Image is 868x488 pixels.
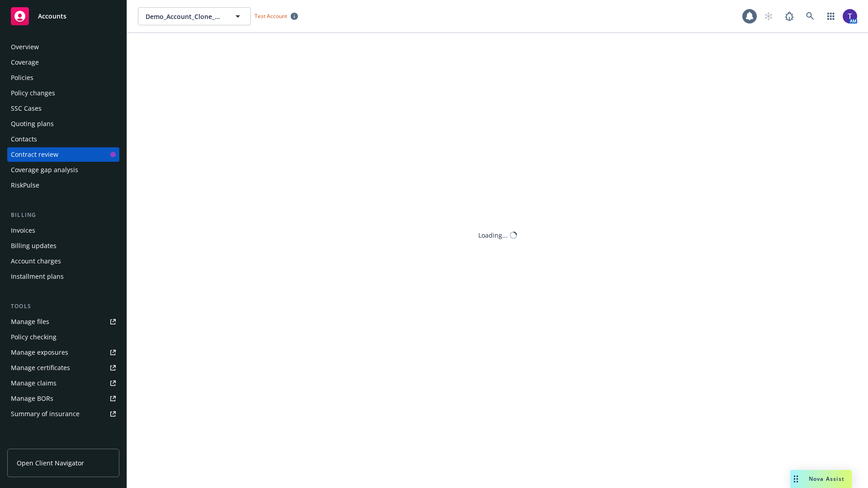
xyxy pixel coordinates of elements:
a: Policies [7,70,119,85]
div: Manage claims [11,376,57,390]
a: SSC Cases [7,101,119,116]
div: Invoices [11,223,35,238]
div: Summary of insurance [11,407,80,421]
a: Report a Bug [780,7,798,25]
div: Policies [11,70,33,85]
div: Policy changes [11,86,55,100]
a: Installment plans [7,269,119,284]
div: Tools [7,302,119,311]
div: Analytics hub [7,439,119,448]
a: Overview [7,40,119,54]
a: Billing updates [7,239,119,253]
div: Manage files [11,314,49,329]
a: Manage files [7,314,119,329]
img: photo [843,9,857,23]
div: RiskPulse [11,178,39,192]
a: Search [801,7,819,25]
div: Account charges [11,254,61,268]
div: Billing updates [11,239,57,253]
span: Open Client Navigator [17,458,84,468]
a: Summary of insurance [7,407,119,421]
a: Manage BORs [7,391,119,406]
a: Contacts [7,132,119,146]
div: Installment plans [11,269,64,284]
div: Contacts [11,132,37,146]
a: Policy checking [7,330,119,344]
a: Manage certificates [7,361,119,375]
div: Coverage [11,55,39,70]
a: Coverage gap analysis [7,163,119,177]
button: Nova Assist [790,470,852,488]
a: Manage claims [7,376,119,390]
span: Test Account [251,11,302,21]
a: Coverage [7,55,119,70]
span: Accounts [38,13,66,20]
div: Manage BORs [11,391,53,406]
a: Start snowing [759,7,778,25]
a: Quoting plans [7,117,119,131]
div: SSC Cases [11,101,42,116]
a: Contract review [7,147,119,162]
div: Manage certificates [11,361,70,375]
a: Accounts [7,4,119,29]
a: RiskPulse [7,178,119,192]
div: Drag to move [790,470,802,488]
span: Demo_Account_Clone_QA_CR_Tests_Client [146,12,224,21]
div: Loading... [478,230,508,240]
div: Policy checking [11,330,57,344]
span: Test Account [255,12,287,20]
div: Quoting plans [11,117,54,131]
a: Manage exposures [7,345,119,360]
a: Policy changes [7,86,119,100]
span: Nova Assist [809,475,844,483]
a: Account charges [7,254,119,268]
div: Billing [7,211,119,220]
div: Manage exposures [11,345,68,360]
a: Invoices [7,223,119,238]
a: Switch app [822,7,840,25]
div: Contract review [11,147,58,162]
div: Overview [11,40,39,54]
div: Coverage gap analysis [11,163,78,177]
button: Demo_Account_Clone_QA_CR_Tests_Client [138,7,251,25]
